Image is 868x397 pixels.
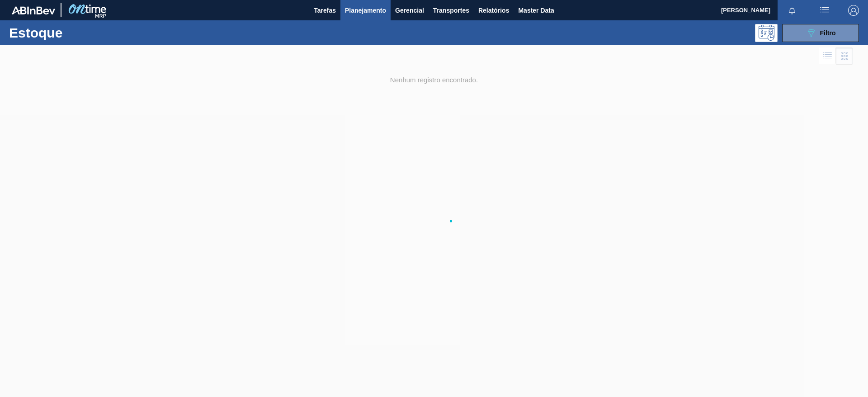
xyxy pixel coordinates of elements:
[12,6,55,14] img: TNhmsLtSVTkK8tSr43FrP2fwEKptu5GPRR3wAAAABJRU5ErkJggg==
[345,5,386,16] span: Planejamento
[848,5,859,16] img: Logout
[778,4,807,17] button: Notificações
[819,5,830,16] img: userActions
[478,5,509,16] span: Relatórios
[820,29,836,37] span: Filtro
[518,5,554,16] span: Master Data
[395,5,424,16] span: Gerencial
[314,5,336,16] span: Tarefas
[755,24,778,42] div: Pogramando: nenhum usuário selecionado
[433,5,469,16] span: Transportes
[782,24,859,42] button: Filtro
[9,28,144,38] h1: Estoque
